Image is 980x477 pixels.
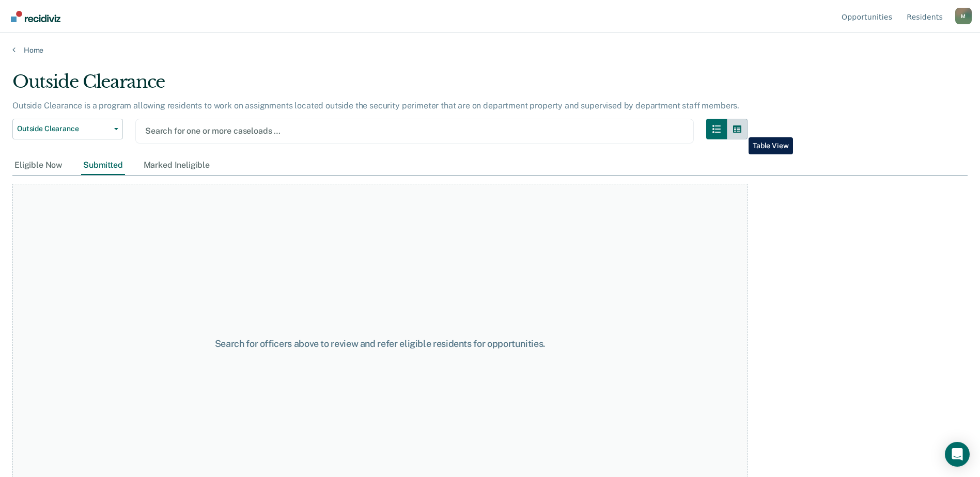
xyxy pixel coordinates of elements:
span: Outside Clearance [17,124,110,133]
div: Open Intercom Messenger [945,442,970,467]
div: M [955,8,972,24]
a: Home [12,45,968,55]
div: Eligible Now [12,156,65,175]
button: Outside Clearance [12,119,123,139]
p: Outside Clearance is a program allowing residents to work on assignments located outside the secu... [12,101,739,110]
img: Recidiviz [11,11,60,22]
div: Submitted [81,156,125,175]
div: Marked Ineligible [142,156,212,175]
button: Profile dropdown button [955,8,972,24]
div: Outside Clearance [12,71,748,101]
div: Search for officers above to review and refer eligible residents for opportunities. [196,338,563,349]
